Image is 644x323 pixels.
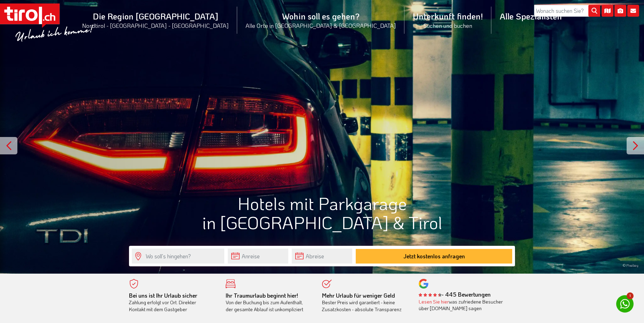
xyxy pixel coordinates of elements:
span: 1 [627,292,634,299]
button: Jetzt kostenlos anfragen [356,249,512,264]
small: Suchen und buchen [413,22,483,29]
b: Mehr Urlaub für weniger Geld [322,292,395,299]
a: Die Region [GEOGRAPHIC_DATA]Nordtirol - [GEOGRAPHIC_DATA] - [GEOGRAPHIC_DATA] [74,3,237,37]
b: Bei uns ist Ihr Urlaub sicher [129,292,197,299]
a: Wohin soll es gehen?Alle Orte in [GEOGRAPHIC_DATA] & [GEOGRAPHIC_DATA] [237,3,404,37]
input: Wonach suchen Sie? [534,5,600,17]
h1: Hotels mit Parkgarage in [GEOGRAPHIC_DATA] & Tirol [129,194,515,232]
input: Abreise [292,249,352,264]
input: Anreise [228,249,288,264]
div: was zufriedene Besucher über [DOMAIN_NAME] sagen [419,298,505,312]
b: - 445 Bewertungen [419,291,491,298]
a: Unterkunft finden!Suchen und buchen [404,3,491,37]
input: Wo soll's hingehen? [132,249,224,264]
i: Fotogalerie [614,5,626,17]
div: Bester Preis wird garantiert - keine Zusatzkosten - absolute Transparenz [322,292,408,313]
b: Ihr Traumurlaub beginnt hier! [226,292,298,299]
div: Zahlung erfolgt vor Ort. Direkter Kontakt mit dem Gastgeber [129,292,215,313]
a: Lesen Sie hier [419,298,449,305]
small: Alle Orte in [GEOGRAPHIC_DATA] & [GEOGRAPHIC_DATA] [245,22,396,29]
div: Von der Buchung bis zum Aufenthalt, der gesamte Ablauf ist unkompliziert [226,292,312,313]
i: Kontakt [627,5,639,17]
i: Karte öffnen [602,5,613,17]
a: Alle Spezialisten [491,3,570,29]
a: 1 [616,295,634,313]
small: Nordtirol - [GEOGRAPHIC_DATA] - [GEOGRAPHIC_DATA] [82,22,229,29]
